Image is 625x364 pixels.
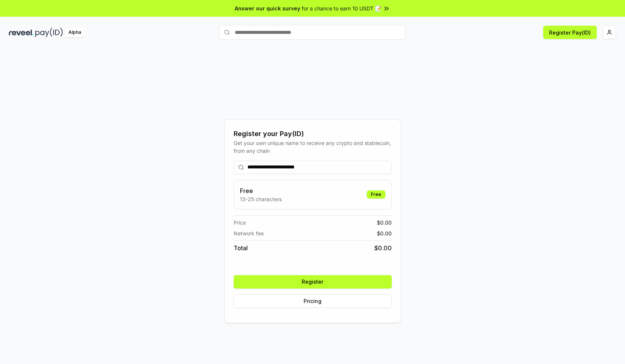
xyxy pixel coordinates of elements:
span: Answer our quick survey [235,4,300,12]
img: reveel_dark [9,28,34,37]
span: Price [234,219,246,226]
img: pay_id [35,28,63,37]
h3: Free [240,186,282,195]
div: Get your own unique name to receive any crypto and stablecoin, from any chain [234,139,392,155]
span: Network fee [234,229,264,237]
div: Alpha [64,28,85,37]
p: 13-25 characters [240,195,282,203]
span: $ 0.00 [374,244,392,252]
span: Total [234,244,248,252]
div: Register your Pay(ID) [234,129,392,139]
button: Register Pay(ID) [543,26,597,39]
span: $ 0.00 [377,229,392,237]
button: Register [234,275,392,289]
button: Pricing [234,294,392,308]
span: for a chance to earn 10 USDT 📝 [302,4,381,12]
div: Free [367,190,385,199]
span: $ 0.00 [377,219,392,226]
